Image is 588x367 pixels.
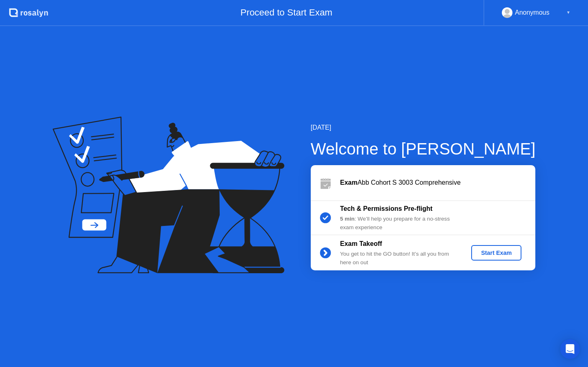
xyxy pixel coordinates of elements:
button: Start Exam [471,245,521,261]
div: Welcome to [PERSON_NAME] [311,137,536,161]
b: 5 min [340,216,355,222]
div: Open Intercom Messenger [560,339,580,359]
div: ▼ [566,7,570,18]
b: Exam Takeoff [340,240,382,247]
div: Start Exam [474,250,518,256]
div: : We’ll help you prepare for a no-stress exam experience [340,215,458,232]
b: Exam [340,179,358,186]
div: You get to hit the GO button! It’s all you from here on out [340,250,458,267]
div: Anonymous [515,7,550,18]
div: Abb Cohort S 3003 Comprehensive [340,178,535,188]
div: [DATE] [311,123,536,133]
b: Tech & Permissions Pre-flight [340,205,432,212]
